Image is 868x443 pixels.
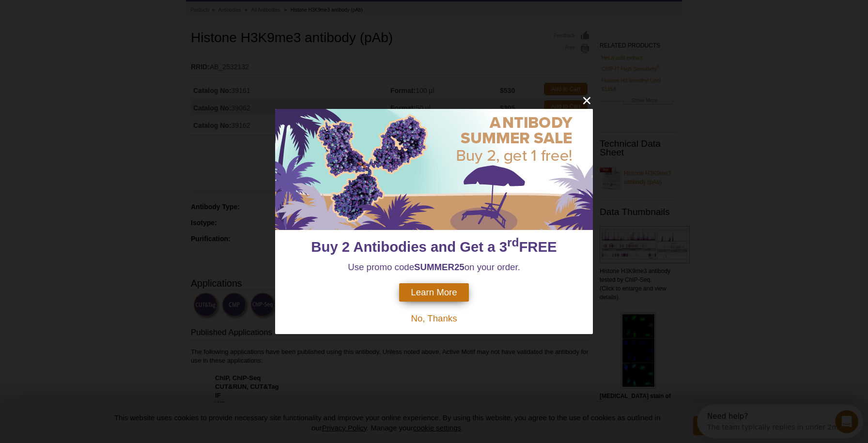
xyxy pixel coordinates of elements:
[411,287,457,298] span: Learn More
[10,16,141,26] div: The team typically replies in under 2m
[411,313,457,323] span: No, Thanks
[507,236,519,249] sup: rd
[311,239,557,255] span: Buy 2 Antibodies and Get a 3 FREE
[4,4,170,31] div: Open Intercom Messenger
[581,94,593,107] button: close
[348,262,520,272] span: Use promo code on your order.
[10,8,141,16] div: Need help?
[414,262,465,272] strong: SUMMER25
